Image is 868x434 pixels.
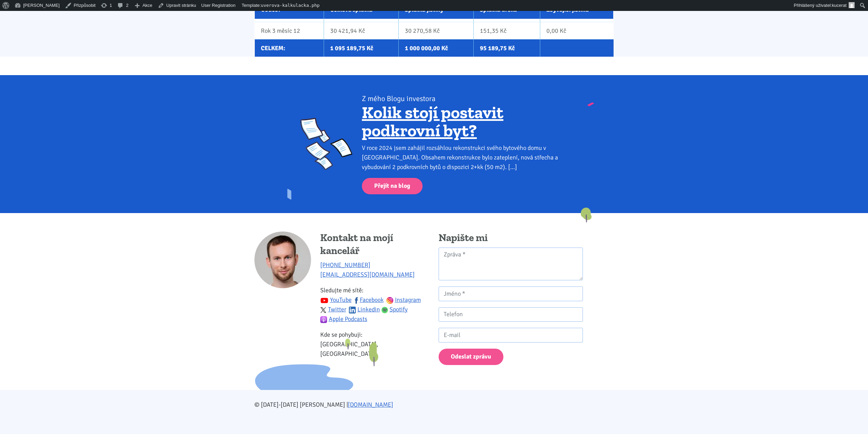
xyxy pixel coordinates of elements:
[473,39,540,57] td: 95 189,75 Kč
[320,307,326,313] img: twitter.svg
[353,297,360,304] img: fb.svg
[320,296,328,305] img: youtube.svg
[255,39,324,57] td: CELKEM:
[349,307,356,313] img: linkedin.svg
[399,39,473,57] td: 1 000 000,00 Kč
[473,22,540,39] td: 151,35 Kč
[348,401,393,408] a: [DOMAIN_NAME]
[832,3,847,8] span: kucerat
[381,306,408,313] a: Spotify
[320,271,415,278] a: [EMAIL_ADDRESS][DOMAIN_NAME]
[324,39,399,57] td: 1 095 189,75 Kč
[399,22,473,39] td: 30 270,58 Kč
[439,232,583,244] h4: Napište mi
[320,232,429,257] h4: Kontakt na mojí kancelář
[353,296,384,304] a: Facebook
[540,22,613,39] td: 0,00 Kč
[254,232,311,288] img: Tomáš Kučera
[320,296,352,304] a: YouTube
[261,3,320,8] span: uverova-kalkulacka.php
[320,306,346,313] a: Twitter
[439,307,583,322] input: Telefon
[320,330,429,359] p: Kde se pohybuji: [GEOGRAPHIC_DATA], [GEOGRAPHIC_DATA]
[362,102,503,141] a: Kolik stojí postavit podkrovní byt?
[362,143,568,172] div: V roce 2024 jsem zahájil rozsáhlou rekonstrukci svého bytového domu v [GEOGRAPHIC_DATA]. Obsahem ...
[439,328,583,342] input: E-mail
[320,316,327,323] img: apple-podcasts.png
[386,297,393,304] img: ig.svg
[381,307,388,313] img: spotify.png
[439,286,583,301] input: Jméno *
[439,349,503,365] button: Odeslat zprávu
[324,22,399,39] td: 30 421,94 Kč
[362,178,423,195] a: Přejít na blog
[320,285,429,324] p: Sledujte mé sítě:
[439,248,583,365] form: Kontaktní formulář
[362,94,568,103] div: Z mého Blogu investora
[349,306,380,313] a: Linkedin
[320,261,370,269] a: [PHONE_NUMBER]
[250,400,618,409] div: © [DATE]-[DATE] [PERSON_NAME] |
[320,315,367,323] a: Apple Podcasts
[255,22,324,39] td: Rok 3 měsíc 12
[386,296,421,304] a: Instagram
